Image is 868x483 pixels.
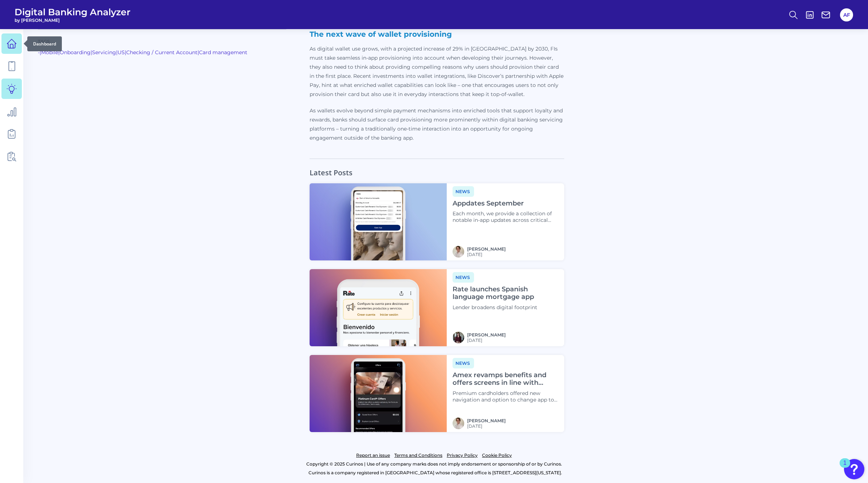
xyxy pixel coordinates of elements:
[310,159,353,177] h2: Latest Posts
[453,332,464,343] img: RNFetchBlobTmp_0b8yx2vy2p867rz195sbp4h.png
[118,49,125,56] a: US
[467,332,506,338] a: [PERSON_NAME]
[310,44,564,99] p: As digital wallet use grows, with a projected increase of 29% in [GEOGRAPHIC_DATA] by 2030, FIs m...
[453,358,474,368] span: News
[453,304,558,311] p: Lender broadens digital footprint
[40,49,41,56] span: |
[15,7,131,17] span: Digital Banking Analyzer
[467,423,506,429] span: [DATE]
[199,49,247,56] a: Card management
[453,359,474,366] a: News
[453,371,558,387] h4: Amex revamps benefits and offers screens in line with Platinum overhaul
[467,418,506,423] a: [PERSON_NAME]
[467,246,506,252] a: [PERSON_NAME]
[126,49,198,56] a: Checking / Current Account
[453,390,558,403] p: Premium cardholders offered new navigation and option to change app to new color scheme
[15,17,131,23] span: by [PERSON_NAME]
[356,451,390,460] a: Report an issue
[125,49,126,56] span: |
[453,286,558,301] h4: Rate launches Spanish language mortgage app
[453,186,474,197] span: News
[91,49,92,56] span: |
[92,49,116,56] a: Servicing
[310,183,447,260] img: Appdates - Phone.png
[447,451,478,460] a: Privacy Policy
[310,30,452,39] strong: The next wave of wallet provisioning
[198,49,199,56] span: |
[453,272,474,283] span: News
[310,106,564,143] p: As wallets evolve beyond simple payment mechanisms into enriched tools that support loyalty and r...
[38,468,832,477] p: Curinos is a company registered in [GEOGRAPHIC_DATA] whose registered office is [STREET_ADDRESS][...
[453,188,474,195] a: News
[453,210,558,223] p: Each month, we provide a collection of notable in-app updates across critical categories and any ...
[453,418,464,429] img: MIchael McCaw
[840,8,853,21] button: AF
[482,451,512,460] a: Cookie Policy
[310,269,447,346] img: News - Phone Zoom In.png
[453,246,464,258] img: MIchael McCaw
[60,49,91,56] a: Onboarding
[58,49,60,56] span: |
[38,38,286,45] p: Tags
[467,252,506,257] span: [DATE]
[844,459,864,479] button: Open Resource Center, 1 new notification
[116,49,118,56] span: |
[36,460,832,468] p: Copyright © 2025 Curinos | Use of any company marks does not imply endorsement or sponsorship of ...
[394,451,442,460] a: Terms and Conditions
[453,274,474,280] a: News
[27,36,62,51] div: Dashboard
[467,338,506,343] span: [DATE]
[41,49,58,56] a: Mobile
[38,49,40,56] span: -
[310,355,447,432] img: News - Phone.png
[843,463,847,472] div: 1
[453,200,558,208] h4: Appdates September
